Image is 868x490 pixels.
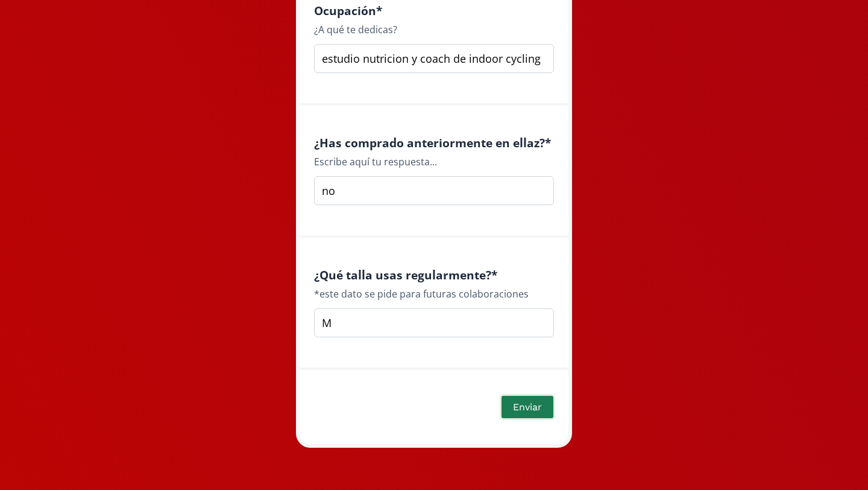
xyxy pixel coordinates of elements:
h4: ¿Qué talla usas regularmente? * [314,268,554,282]
input: Type your answer here... [314,176,554,205]
div: *este dato se pide para futuras colaboraciones [314,287,554,301]
div: Escribe aquí tu respuesta... [314,154,554,169]
input: Type your answer here... [314,44,554,73]
h4: ¿Has comprado anteriormente en ellaz? * [314,136,554,150]
button: Enviar [500,394,555,420]
h4: Ocupación * [314,4,554,17]
input: Type your answer here... [314,308,554,337]
div: ¿A qué te dedicas? [314,22,554,37]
